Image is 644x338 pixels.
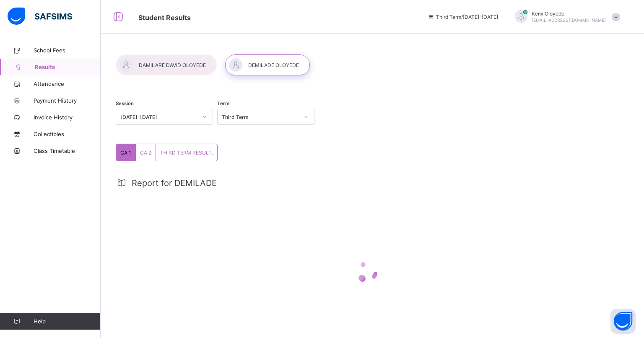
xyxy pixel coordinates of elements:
[34,97,101,104] span: Payment History
[34,47,101,54] span: School Fees
[120,150,131,156] span: CA 1
[532,10,606,17] span: Kemi Oloyede
[34,80,101,87] span: Attendance
[222,114,299,120] div: Third Term
[34,131,101,137] span: Collectibles
[34,318,100,325] span: Help
[35,64,101,70] span: Results
[34,114,101,121] span: Invoice History
[160,150,213,156] span: THIRD TERM RESULT.
[506,10,624,24] div: KemiOloyede
[120,114,197,120] div: [DATE]-[DATE]
[138,13,191,22] span: Student Results
[217,101,229,106] span: Term
[132,178,217,188] span: Report for DEMILADE
[428,14,498,20] span: session/term information
[116,101,134,106] span: Session
[34,147,101,154] span: Class Timetable
[532,18,606,23] span: [EMAIL_ADDRESS][DOMAIN_NAME]
[140,150,151,156] span: CA 2
[8,8,72,25] img: safsims
[610,309,636,334] button: Open asap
